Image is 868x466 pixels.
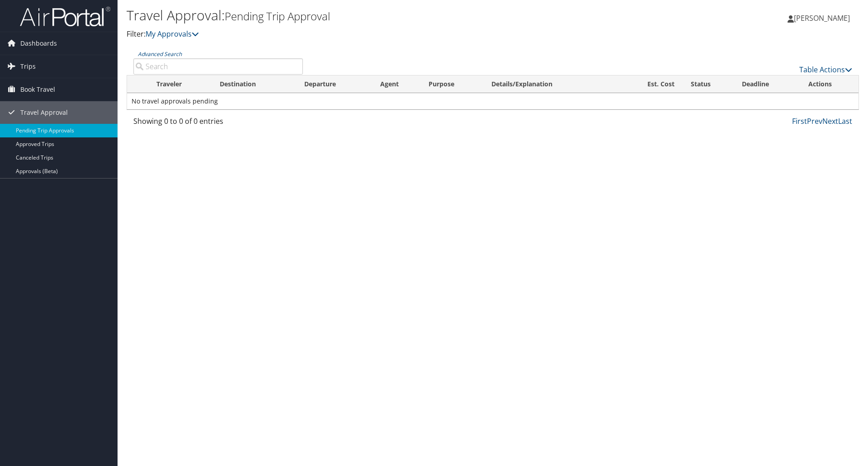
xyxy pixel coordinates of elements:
[127,28,615,40] p: Filter:
[807,116,822,126] a: Prev
[420,75,483,93] th: Purpose
[20,101,68,124] span: Travel Approval
[133,58,303,75] input: Advanced Search
[822,116,838,126] a: Next
[20,55,36,78] span: Trips
[127,93,859,109] td: No travel approvals pending
[734,75,801,93] th: Deadline: activate to sort column descending
[133,116,303,131] div: Showing 0 to 0 of 0 entries
[788,5,859,32] a: [PERSON_NAME]
[212,75,296,93] th: Destination: activate to sort column ascending
[618,75,683,93] th: Est. Cost: activate to sort column ascending
[794,13,850,23] span: [PERSON_NAME]
[372,75,420,93] th: Agent
[838,116,852,126] a: Last
[792,116,807,126] a: First
[799,65,852,75] a: Table Actions
[20,32,57,55] span: Dashboards
[138,50,182,58] a: Advanced Search
[683,75,734,93] th: Status: activate to sort column ascending
[800,75,859,93] th: Actions
[225,9,330,24] small: Pending Trip Approval
[127,6,615,25] h1: Travel Approval:
[146,29,199,39] a: My Approvals
[20,6,110,27] img: airportal-logo.png
[20,78,55,101] span: Book Travel
[296,75,373,93] th: Departure: activate to sort column ascending
[483,75,618,93] th: Details/Explanation
[148,75,212,93] th: Traveler: activate to sort column ascending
